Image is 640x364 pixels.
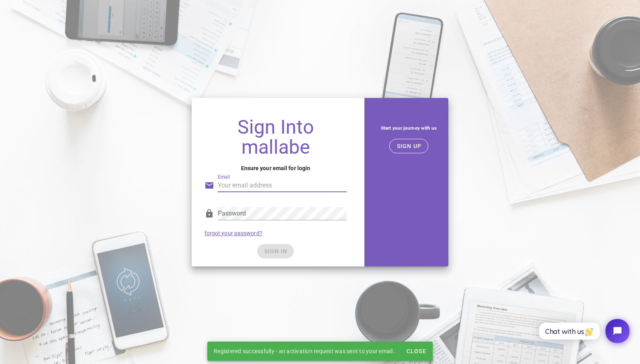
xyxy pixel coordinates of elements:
h4: Ensure your email for login [204,164,347,173]
input: Your email address [218,179,347,192]
h1: Sign Into mallabe [204,117,347,157]
span: SIGN UP [396,143,421,149]
div: Registered successfully - an activation request was sent to your email.. [207,342,403,361]
iframe: Tidio Chat [530,312,636,350]
button: Close [403,344,429,358]
span: Close [406,348,426,354]
label: Email [218,174,230,180]
button: SIGN UP [389,139,428,153]
h5: Start your journey with us [376,124,442,132]
a: forgot your password? [204,230,262,236]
